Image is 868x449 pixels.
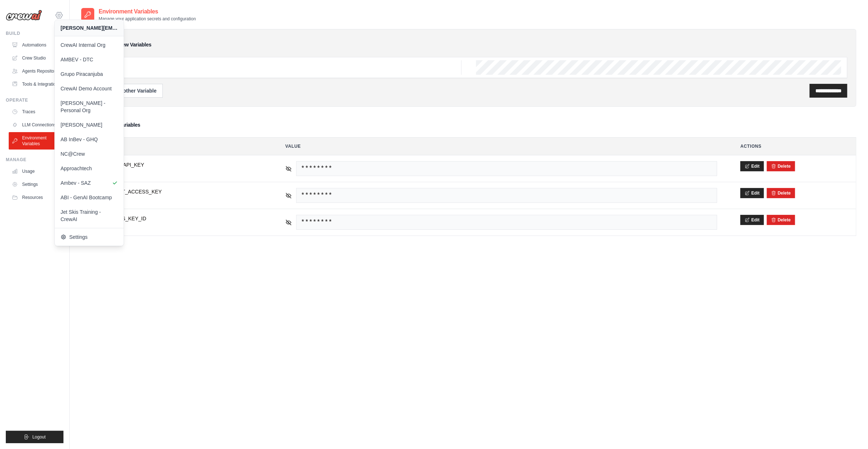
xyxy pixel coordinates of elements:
img: Logo [6,10,42,21]
button: Edit [740,161,764,171]
a: Ambev - SAZ [55,176,124,190]
a: ABI - GenAI Bootcamp [55,190,124,205]
span: [PERSON_NAME] [61,121,118,128]
button: Resources [9,192,63,203]
div: [PERSON_NAME][EMAIL_ADDRESS][DOMAIN_NAME] [61,24,118,32]
span: CrewAI Internal Org [61,41,118,49]
div: Add Another Variable [96,87,157,94]
a: Agents Repository [9,65,63,77]
span: Ambev - SAZ [61,179,118,187]
button: Delete [771,217,791,223]
a: LLM Connections [9,119,63,131]
button: Logout [6,431,63,443]
th: Key [82,138,271,155]
button: Add Another Variable [90,84,163,98]
th: Actions [732,138,856,155]
a: [PERSON_NAME] [55,118,124,132]
span: CrewAI Demo Account [61,85,118,92]
h3: Add New Variables [108,41,152,48]
span: Grupo Piracanjuba [61,70,118,78]
button: Edit [740,215,764,225]
a: CrewAI Internal Org [55,38,124,52]
a: NC@Crew [55,147,124,161]
a: Automations [9,39,63,51]
h2: Environment Variables [99,7,196,16]
a: CrewAI Demo Account [55,81,124,96]
a: AB InBev - GHQ [55,132,124,147]
button: Delete [771,163,791,169]
a: Grupo Piracanjuba [55,67,124,81]
span: AWS_ACCESS_KEY_ID [90,215,262,222]
a: Approachtech [55,161,124,176]
div: Manage [6,157,63,163]
a: [PERSON_NAME] - Personal Org [55,96,124,118]
button: Delete [771,190,791,196]
span: Resources [22,195,43,200]
span: Logout [32,434,46,440]
span: ANTHROPIC_API_KEY [90,161,262,168]
span: NC@Crew [61,150,118,158]
a: Traces [9,106,63,118]
a: Settings [9,179,63,190]
p: Manage your application secrets and configuration [99,16,196,22]
a: Usage [9,166,63,177]
a: AMBEV - DTC [55,52,124,67]
div: Operate [6,97,63,103]
span: Settings [61,233,118,241]
th: Value [277,138,726,155]
button: Edit [740,188,764,198]
a: Tools & Integrations [9,78,63,90]
div: Build [6,30,63,36]
span: AWS_SECRET_ACCESS_KEY [90,188,262,195]
span: ABI - GenAI Bootcamp [61,194,118,201]
span: AMBEV - DTC [61,56,118,63]
span: Approachtech [61,165,118,172]
span: AB InBev - GHQ [61,136,118,143]
span: [PERSON_NAME] - Personal Org [61,99,118,114]
span: Jet Skis Training - CrewAI [61,208,118,223]
a: Settings [55,230,124,244]
h3: Existing Variables [99,121,140,128]
a: Jet Skis Training - CrewAI [55,205,124,226]
a: Crew Studio [9,52,63,64]
a: Environment Variables [9,132,63,150]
